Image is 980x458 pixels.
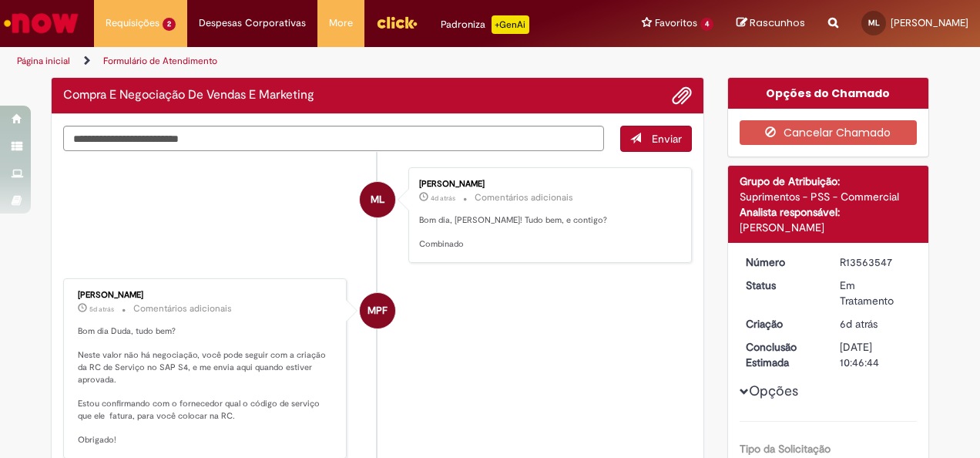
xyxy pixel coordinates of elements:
[728,78,929,109] div: Opções do Chamado
[475,191,573,204] small: Comentários adicionais
[431,194,455,203] span: 4d atrás
[740,173,918,189] div: Grupo de Atribuição:
[840,254,911,270] div: R13563547
[78,291,334,300] div: [PERSON_NAME]
[63,89,314,103] h2: Compra E Negociação De Vendas E Marketing Histórico de tíquete
[737,16,805,31] a: Rascunhos
[419,214,676,251] p: Bom dia, [PERSON_NAME]! Tudo bem, e contigo? Combinado
[360,293,395,328] div: Marcus Paulo Furtado Silva
[360,182,395,217] div: Maria Eduarda Nunes Lacerda
[840,278,911,308] div: Em Tratamento
[734,339,829,370] dt: Conclusão Estimada
[78,325,334,446] p: Bom dia Duda, tudo bem? Neste valor não há negociação, você pode seguir com a criação da RC de Se...
[12,47,642,76] ul: Trilhas de página
[750,15,805,30] span: Rascunhos
[891,16,968,29] span: [PERSON_NAME]
[63,126,604,151] textarea: Digite sua mensagem aqui...
[419,180,676,189] div: [PERSON_NAME]
[700,18,713,31] span: 4
[740,442,831,456] b: Tipo da Solicitação
[441,15,529,34] div: Padroniza
[620,126,692,152] button: Enviar
[492,15,529,34] p: +GenAi
[133,302,232,315] small: Comentários adicionais
[103,55,217,67] a: Formulário de Atendimento
[840,317,878,331] time: 24/09/2025 15:11:51
[734,316,829,332] dt: Criação
[89,305,114,314] time: 26/09/2025 08:47:57
[655,15,697,31] span: Favoritos
[431,194,455,203] time: 26/09/2025 11:34:45
[376,11,418,34] img: click_logo_yellow_360x200.png
[163,18,176,31] span: 2
[868,18,880,28] span: ML
[17,55,70,67] a: Página inicial
[371,181,384,218] span: ML
[652,132,682,146] span: Enviar
[734,278,829,293] dt: Status
[840,339,911,370] div: [DATE] 10:46:44
[199,15,306,31] span: Despesas Corporativas
[672,86,692,106] button: Adicionar anexos
[740,204,918,220] div: Analista responsável:
[734,254,829,270] dt: Número
[840,316,911,332] div: 24/09/2025 15:11:51
[840,317,878,331] span: 6d atrás
[740,189,918,204] div: Suprimentos - PSS - Commercial
[106,15,159,31] span: Requisições
[740,220,918,235] div: [PERSON_NAME]
[740,120,918,145] button: Cancelar Chamado
[329,15,353,31] span: More
[367,292,388,329] span: MPF
[2,8,81,39] img: ServiceNow
[89,305,114,314] span: 5d atrás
